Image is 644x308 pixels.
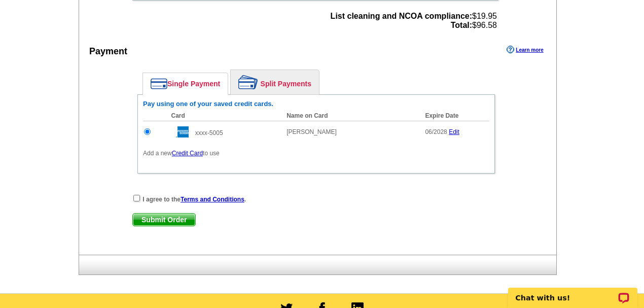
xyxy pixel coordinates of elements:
img: amex.gif [171,126,189,138]
a: Terms and Conditions [181,196,244,203]
a: Learn more [507,46,543,54]
th: Name on Card [281,111,420,121]
a: Split Payments [231,70,319,94]
span: xxxx-5005 [195,129,223,136]
p: Add a new to use [143,149,489,158]
a: Edit [449,128,459,135]
a: Single Payment [143,73,228,94]
strong: List cleaning and NCOA compliance: [331,12,472,20]
a: Credit Card [172,150,203,157]
th: Expire Date [420,111,489,121]
span: $19.95 $96.58 [331,12,497,30]
span: 06/2028 [425,128,447,135]
iframe: LiveChat chat widget [502,276,644,308]
strong: Total: [451,21,472,29]
span: [PERSON_NAME] [287,128,337,135]
th: Card [166,111,282,121]
span: Submit Order [133,214,195,226]
img: split-payment.png [238,75,258,89]
strong: I agree to the . [142,196,246,203]
div: Payment [89,45,127,58]
img: single-payment.png [151,78,167,89]
h6: Pay using one of your saved credit cards. [143,100,489,108]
